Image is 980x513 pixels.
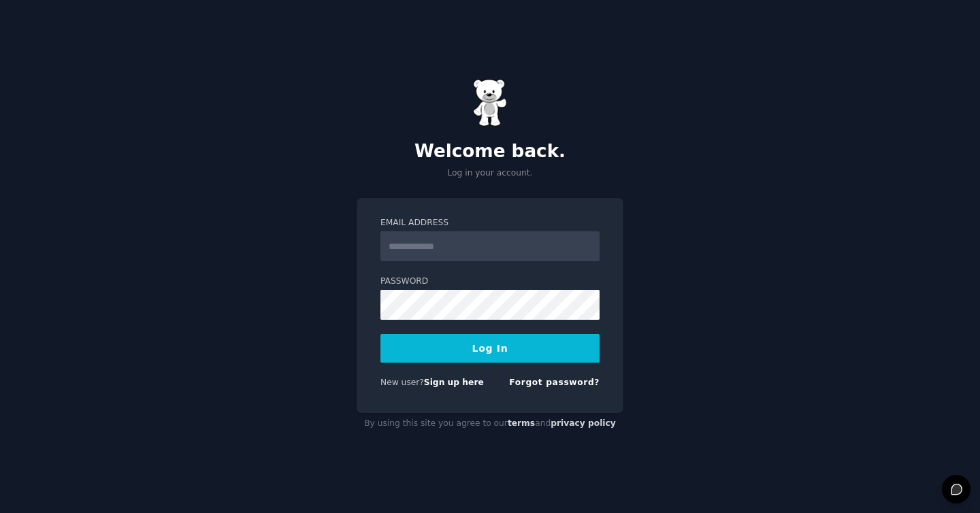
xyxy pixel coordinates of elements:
[508,418,535,428] a: terms
[380,378,424,387] span: New user?
[357,167,623,180] p: Log in your account.
[357,413,623,435] div: By using this site you agree to our and
[424,378,484,387] a: Sign up here
[551,418,616,428] a: privacy policy
[380,276,600,288] label: Password
[473,79,507,127] img: Gummy Bear
[509,378,600,387] a: Forgot password?
[380,334,600,363] button: Log In
[357,141,623,163] h2: Welcome back.
[380,217,600,229] label: Email Address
